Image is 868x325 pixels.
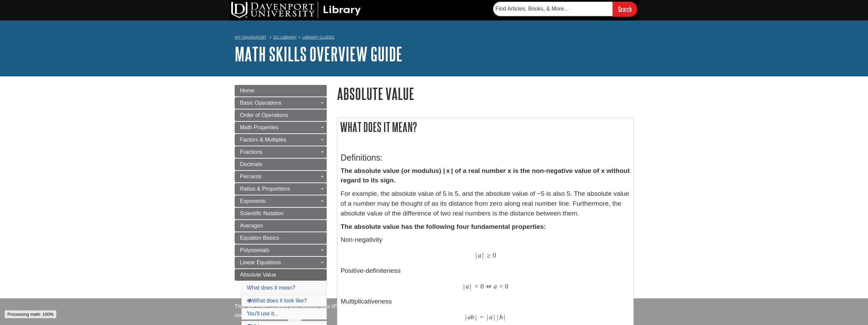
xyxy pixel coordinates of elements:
a: Averages [235,220,327,232]
span: = [475,282,479,290]
span: Home [240,88,255,93]
a: DU Library [273,35,297,40]
a: Ratios & Proportions [235,183,327,195]
a: Math Skills Overview Guide [235,43,402,64]
span: = [499,282,503,290]
span: | [504,313,505,321]
a: Equation Basics [235,232,327,244]
a: Fractions [235,146,327,158]
span: ⇔ [486,282,491,290]
div: Processing math: 100% [4,310,57,319]
span: Math Properties [240,124,279,130]
span: Polynomials [240,247,269,253]
p: For example, the absolute value of 5 is 5, and the absolute value of −5 is also 5. The absolute v... [341,189,630,218]
span: | [487,313,488,321]
a: Order of Operations [235,109,327,121]
a: What does it mean? [247,285,295,291]
span: Percents [240,174,262,179]
span: a [468,313,471,321]
span: 0 [492,251,496,259]
span: | [482,251,484,259]
span: b [471,313,474,321]
span: Averages [240,223,263,228]
span: | [465,313,467,321]
span: a [494,282,497,290]
span: Ratios & Proportions [240,186,290,192]
span: | [470,282,471,290]
input: Find Articles, Books, & More... [493,2,613,16]
span: Equation Basics [240,235,279,241]
a: Polynomials [235,245,327,256]
a: You'll use it... [247,311,279,316]
span: | [497,313,498,321]
span: ≥ [487,251,490,259]
input: Search [613,2,637,16]
a: What does it look like? [247,298,307,304]
a: Percents [235,171,327,182]
span: a [489,313,492,321]
span: | [475,313,476,321]
a: Scientific Notation [235,208,327,219]
a: Decimals [235,159,327,170]
span: 0 [481,282,484,290]
h3: Definitions: [341,153,630,163]
span: Absolute Value [240,272,276,278]
span: = [480,313,484,321]
span: | [475,251,477,259]
span: Linear Equations [240,260,281,265]
a: Factors & Multiples [235,134,327,146]
a: My Davenport [235,34,266,40]
strong: The absolute value (or modulus) | x | of a real number x is the non-negative value of x without r... [341,167,630,184]
span: Scientific Notation [240,210,284,216]
h2: What does it mean? [337,118,633,136]
span: a [478,251,481,259]
span: Factors & Multiples [240,137,286,143]
strong: The absolute value has the following four fundamental properties: [341,223,546,230]
a: Basic Operations [235,97,327,109]
a: Linear Equations [235,257,327,268]
h1: Absolute Value [337,85,634,102]
span: Decimals [240,161,263,167]
form: Searches DU Library's articles, books, and more [493,2,637,16]
span: | [494,313,495,321]
a: Math Properties [235,122,327,133]
span: | [463,282,465,290]
span: 0 [505,282,508,290]
span: Fractions [240,149,263,155]
a: Absolute Value [235,269,327,281]
span: b [499,313,503,321]
span: Order of Operations [240,112,288,118]
a: Library Guides [302,35,335,40]
img: DU Library [231,2,361,18]
span: Basic Operations [240,100,282,106]
a: Home [235,85,327,97]
a: Exponents [235,195,327,207]
nav: breadcrumb [235,33,634,44]
span: a [466,282,469,290]
span: Exponents [240,198,266,204]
